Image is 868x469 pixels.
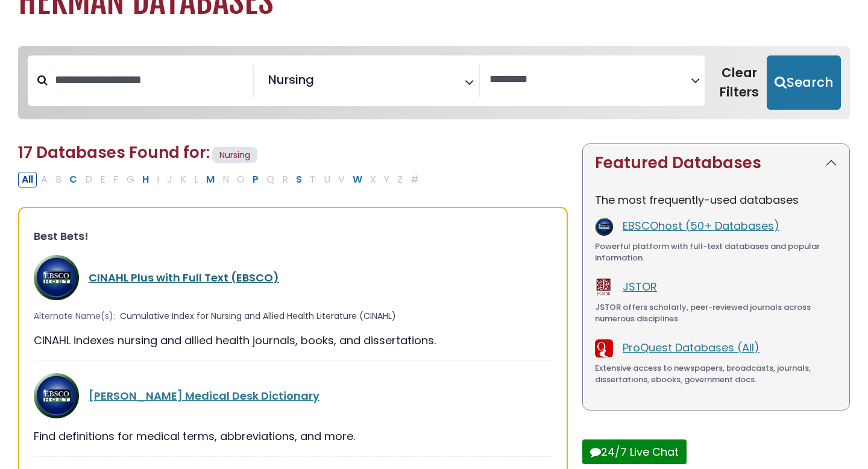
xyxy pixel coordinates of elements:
[623,279,657,294] a: JSTOR
[623,218,779,233] a: EBSCOhost (50+ Databases)
[583,144,849,182] button: Featured Databases
[18,172,37,187] button: All
[582,439,687,464] button: 24/7 Live Chat
[595,362,837,386] div: Extensive access to newspapers, broadcasts, journals, dissertations, ebooks, government docs.
[89,388,319,403] a: [PERSON_NAME] Medical Desk Dictionary
[349,172,366,187] button: Filter Results W
[268,71,314,89] span: Nursing
[249,172,262,187] button: Filter Results P
[120,310,396,323] span: Cumulative Index for Nursing and Allied Health Literature (CINAHL)
[18,142,210,163] span: 17 Databases Found for:
[623,340,759,355] a: ProQuest Databases (All)
[18,46,850,119] nav: Search filters
[489,74,691,86] textarea: Search
[89,270,279,285] a: CINAHL Plus with Full Text (EBSCO)
[34,428,552,444] div: Find definitions for medical terms, abbreviations, and more.
[34,230,552,243] h3: Best Bets!
[34,332,552,348] div: CINAHL indexes nursing and allied health journals, books, and dissertations.
[18,171,424,186] div: Alpha-list to filter by first letter of database name
[292,172,306,187] button: Filter Results S
[595,241,837,264] div: Powerful platform with full-text databases and popular information.
[34,310,115,323] span: Alternate Name(s):
[595,301,837,325] div: JSTOR offers scholarly, peer-reviewed journals across numerous disciplines.
[595,192,837,208] p: The most frequently-used databases
[48,70,253,90] input: Search database by title or keyword
[139,172,153,187] button: Filter Results H
[316,77,325,90] textarea: Search
[203,172,218,187] button: Filter Results M
[263,71,314,89] li: Nursing
[212,147,257,163] span: Nursing
[767,55,841,110] button: Submit for Search Results
[712,55,767,110] button: Clear Filters
[66,172,81,187] button: Filter Results C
